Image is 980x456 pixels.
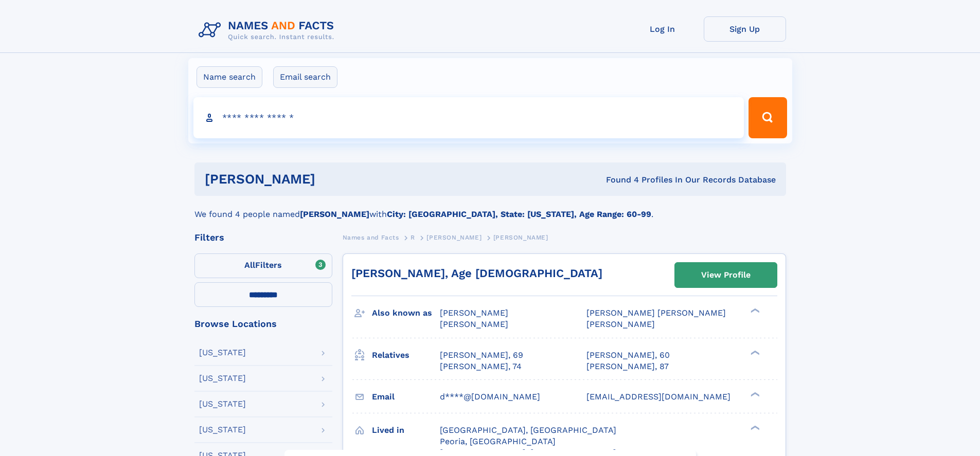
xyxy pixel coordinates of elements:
[194,16,343,44] img: Logo Names and Facts
[586,350,670,361] a: [PERSON_NAME], 60
[197,66,262,88] label: Name search
[205,173,461,186] h1: [PERSON_NAME]
[586,319,655,329] span: [PERSON_NAME]
[440,361,522,372] a: [PERSON_NAME], 74
[199,374,246,382] div: [US_STATE]
[621,16,704,42] a: Log In
[440,425,616,435] span: [GEOGRAPHIC_DATA], [GEOGRAPHIC_DATA]
[675,263,777,287] a: View Profile
[586,392,730,402] span: [EMAIL_ADDRESS][DOMAIN_NAME]
[194,253,332,278] label: Filters
[704,16,786,42] a: Sign Up
[748,424,760,431] div: ❯
[411,234,415,241] span: R
[493,234,548,241] span: [PERSON_NAME]
[701,263,751,287] div: View Profile
[372,388,440,406] h3: Email
[300,209,369,219] b: [PERSON_NAME]
[194,319,332,329] div: Browse Locations
[440,319,508,329] span: [PERSON_NAME]
[440,308,508,318] span: [PERSON_NAME]
[460,174,776,186] div: Found 4 Profiles In Our Records Database
[372,422,440,439] h3: Lived in
[749,97,787,138] button: Search Button
[273,66,337,88] label: Email search
[194,233,332,242] div: Filters
[440,350,523,361] a: [PERSON_NAME], 69
[748,349,760,356] div: ❯
[199,400,246,408] div: [US_STATE]
[748,391,760,397] div: ❯
[372,304,440,322] h3: Also known as
[748,307,760,314] div: ❯
[372,346,440,364] h3: Relatives
[586,361,669,372] a: [PERSON_NAME], 87
[244,260,255,270] span: All
[426,231,482,244] a: [PERSON_NAME]
[199,349,246,357] div: [US_STATE]
[586,308,726,318] span: [PERSON_NAME] [PERSON_NAME]
[343,231,399,244] a: Names and Facts
[440,436,556,446] span: Peoria, [GEOGRAPHIC_DATA]
[387,209,651,219] b: City: [GEOGRAPHIC_DATA], State: [US_STATE], Age Range: 60-99
[199,426,246,434] div: [US_STATE]
[193,97,744,138] input: search input
[411,231,415,244] a: R
[426,234,482,241] span: [PERSON_NAME]
[194,196,786,221] div: We found 4 people named with .
[351,267,602,280] a: [PERSON_NAME], Age [DEMOGRAPHIC_DATA]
